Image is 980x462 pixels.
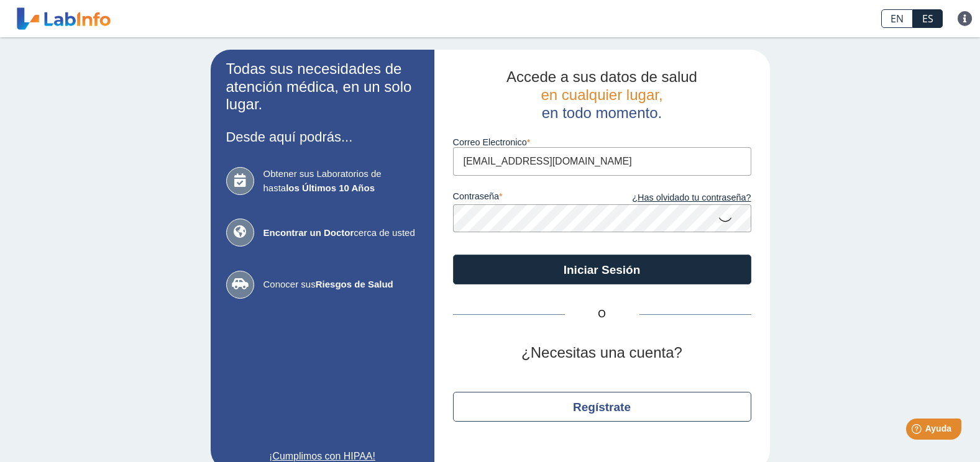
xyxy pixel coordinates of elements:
span: en todo momento. [542,104,662,121]
span: O [565,307,639,322]
b: los Últimos 10 Años [286,183,375,193]
label: Correo Electronico [453,137,751,147]
iframe: Help widget launcher [869,414,966,448]
a: ¿Has olvidado tu contraseña? [602,191,751,205]
b: Encontrar un Doctor [263,227,354,238]
span: Accede a sus datos de salud [506,68,697,85]
a: ES [913,9,943,28]
span: Obtener sus Laboratorios de hasta [263,167,419,195]
label: contraseña [453,191,602,205]
span: cerca de usted [263,226,419,240]
a: EN [881,9,913,28]
h3: Desde aquí podrás... [226,129,419,145]
h2: ¿Necesitas una cuenta? [453,344,751,362]
span: en cualquier lugar, [541,86,662,103]
button: Iniciar Sesión [453,255,751,284]
h2: Todas sus necesidades de atención médica, en un solo lugar. [226,60,419,114]
span: Conocer sus [263,278,419,292]
b: Riesgos de Salud [316,279,393,289]
button: Regístrate [453,392,751,422]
